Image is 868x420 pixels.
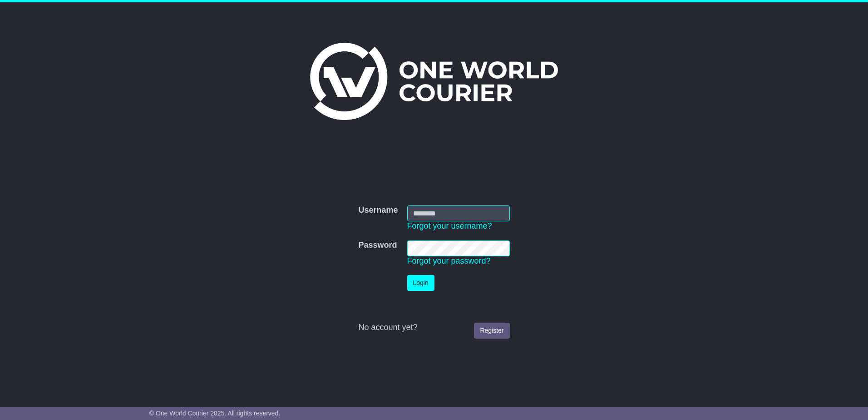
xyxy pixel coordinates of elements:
a: Forgot your username? [407,221,492,230]
img: One World [310,43,558,120]
label: Password [358,240,397,250]
span: © One World Courier 2025. All rights reserved. [149,410,281,417]
a: Register [474,323,509,339]
a: Forgot your password? [407,256,491,265]
div: No account yet? [358,323,509,333]
button: Login [407,275,434,291]
label: Username [358,205,398,215]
